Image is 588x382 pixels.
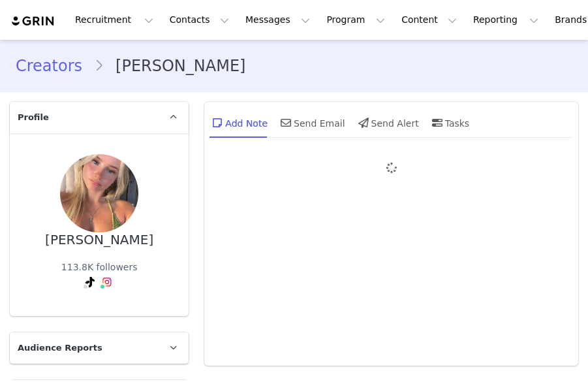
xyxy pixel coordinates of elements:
button: Reporting [465,5,546,35]
button: Content [394,5,465,35]
div: 113.8K followers [61,261,138,274]
img: grin logo [10,15,56,27]
button: Program [318,5,393,35]
div: Tasks [429,107,470,138]
button: Messages [238,5,318,35]
div: Send Email [278,107,345,138]
img: fe680f19-cc33-46a4-b4cf-6e4f1f8efb3e.jpg [60,154,138,232]
div: Send Alert [356,107,419,138]
div: Add Note [209,107,268,138]
span: Profile [18,111,49,124]
button: Contacts [162,5,237,35]
div: [PERSON_NAME] [45,232,153,247]
a: Creators [16,54,94,78]
span: Audience Reports [18,342,102,355]
button: Recruitment [67,5,161,35]
img: instagram.svg [102,277,112,287]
